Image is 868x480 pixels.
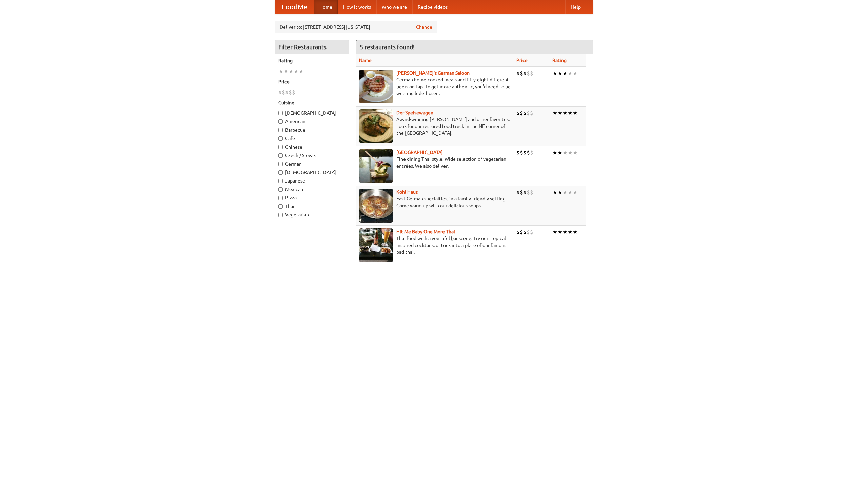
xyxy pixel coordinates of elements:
li: $ [523,189,527,196]
li: $ [530,189,533,196]
a: Who we are [376,0,412,14]
div: Deliver to: [STREET_ADDRESS][US_STATE] [275,21,437,33]
p: East German specialties, in a family-friendly setting. Come warm up with our delicious soups. [359,195,511,209]
li: $ [516,228,520,236]
li: $ [527,70,530,77]
li: ★ [552,149,557,156]
li: ★ [568,149,573,156]
li: $ [516,149,520,156]
ng-pluralize: 5 restaurants found! [360,44,415,50]
a: [GEOGRAPHIC_DATA] [396,150,443,155]
li: ★ [568,70,573,77]
li: $ [520,70,523,77]
a: Name [359,58,372,63]
li: ★ [557,109,563,117]
li: ★ [552,228,557,236]
p: Award-winning [PERSON_NAME] and other favorites. Look for our restored food truck in the NE corne... [359,116,511,136]
input: Japanese [278,179,283,183]
li: $ [530,109,533,117]
li: ★ [563,189,568,196]
h5: Cuisine [278,99,346,106]
li: $ [527,109,530,117]
li: ★ [568,189,573,196]
label: Mexican [278,186,346,193]
li: $ [527,189,530,196]
a: Kohl Haus [396,189,418,195]
li: ★ [283,68,289,75]
li: ★ [289,68,294,75]
li: ★ [563,149,568,156]
a: Hit Me Baby One More Thai [396,229,455,234]
h5: Price [278,78,346,85]
li: $ [520,189,523,196]
input: Thai [278,204,283,209]
li: ★ [573,228,578,236]
input: Vegetarian [278,213,283,217]
a: Price [516,58,528,63]
img: babythai.jpg [359,228,393,262]
li: ★ [294,68,299,75]
a: Help [565,0,586,14]
label: Barbecue [278,127,346,133]
li: ★ [552,70,557,77]
li: ★ [552,189,557,196]
input: Czech / Slovak [278,153,283,158]
li: ★ [278,68,283,75]
label: German [278,160,346,167]
li: $ [520,228,523,236]
li: ★ [552,109,557,117]
li: ★ [299,68,304,75]
h4: Filter Restaurants [275,40,349,54]
label: Vegetarian [278,211,346,218]
li: ★ [573,109,578,117]
a: Der Speisewagen [396,110,433,115]
a: [PERSON_NAME]'s German Saloon [396,70,470,76]
img: esthers.jpg [359,70,393,103]
input: Pizza [278,196,283,200]
li: ★ [573,70,578,77]
li: $ [527,149,530,156]
li: $ [530,70,533,77]
input: Cafe [278,136,283,141]
input: Mexican [278,187,283,192]
input: Barbecue [278,128,283,132]
img: kohlhaus.jpg [359,189,393,223]
label: [DEMOGRAPHIC_DATA] [278,169,346,176]
input: German [278,162,283,166]
img: satay.jpg [359,149,393,183]
input: American [278,119,283,124]
li: ★ [563,70,568,77]
img: speisewagen.jpg [359,109,393,143]
a: Home [314,0,338,14]
li: ★ [557,189,563,196]
li: $ [292,89,295,96]
label: Chinese [278,143,346,150]
a: Recipe videos [412,0,453,14]
li: ★ [563,228,568,236]
li: ★ [563,109,568,117]
label: [DEMOGRAPHIC_DATA] [278,110,346,116]
li: ★ [557,149,563,156]
li: $ [520,149,523,156]
li: ★ [573,149,578,156]
li: $ [278,89,282,96]
li: ★ [568,109,573,117]
p: Fine dining Thai-style. Wide selection of vegetarian entrées. We also deliver. [359,156,511,169]
label: Thai [278,203,346,210]
li: $ [530,149,533,156]
h5: Rating [278,57,346,64]
label: American [278,118,346,125]
label: Japanese [278,177,346,184]
a: FoodMe [275,0,314,14]
label: Pizza [278,194,346,201]
li: $ [516,109,520,117]
input: Chinese [278,145,283,149]
a: Rating [552,58,567,63]
li: $ [289,89,292,96]
li: ★ [557,228,563,236]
